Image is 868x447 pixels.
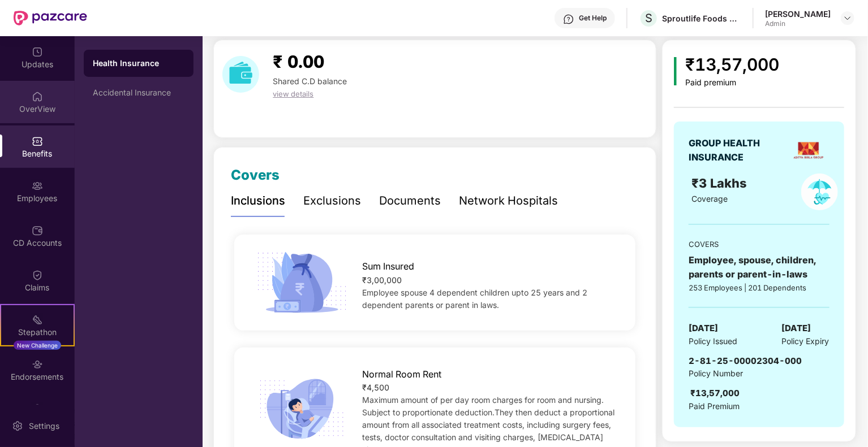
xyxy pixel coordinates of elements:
[765,19,831,28] div: Admin
[93,88,184,97] div: Accidental Insurance
[782,335,830,348] span: Policy Expiry
[801,173,838,210] img: policyIcon
[662,13,741,24] div: Sproutlife Foods Private Limited
[362,367,441,381] span: Normal Room Rent
[32,136,43,147] img: svg+xml;base64,PHN2ZyBpZD0iQmVuZWZpdHMiIHhtbG5zPSJodHRwOi8vd3d3LnczLm9yZy8yMDAwL3N2ZyIgd2lkdGg9Ij...
[579,14,607,23] div: Get Help
[686,78,780,88] div: Paid premium
[459,192,558,210] div: Network Hospitals
[222,56,259,93] img: download
[1,327,74,338] div: Stepathon
[792,133,826,167] img: insurerLogo
[93,58,184,69] div: Health Insurance
[690,387,740,400] div: ₹13,57,000
[689,253,829,281] div: Employee, spouse, children, parents or parent-in-laws
[692,194,728,203] span: Coverage
[689,368,743,378] span: Policy Number
[674,57,677,85] img: icon
[689,400,740,413] span: Paid Premium
[32,91,43,102] img: svg+xml;base64,PHN2ZyBpZD0iSG9tZSIgeG1sbnM9Imh0dHA6Ly93d3cudzMub3JnLzIwMDAvc3ZnIiB3aWR0aD0iMjAiIG...
[362,259,414,274] span: Sum Insured
[362,381,617,394] div: ₹4,500
[689,282,829,293] div: 253 Employees | 201 Dependents
[231,167,280,183] span: Covers
[692,176,751,190] span: ₹3 Lakhs
[379,192,441,210] div: Documents
[253,249,351,316] img: icon
[273,89,313,98] span: view details
[32,46,43,58] img: svg+xml;base64,PHN2ZyBpZD0iVXBkYXRlZCIgeG1sbnM9Imh0dHA6Ly93d3cudzMub3JnLzIwMDAvc3ZnIiB3aWR0aD0iMj...
[689,355,802,366] span: 2-81-25-00002304-000
[25,420,63,432] div: Settings
[563,14,574,25] img: svg+xml;base64,PHN2ZyBpZD0iSGVscC0zMngzMiIgeG1sbnM9Imh0dHA6Ly93d3cudzMub3JnLzIwMDAvc3ZnIiB3aWR0aD...
[32,270,43,281] img: svg+xml;base64,PHN2ZyBpZD0iQ2xhaW0iIHhtbG5zPSJodHRwOi8vd3d3LnczLm9yZy8yMDAwL3N2ZyIgd2lkdGg9IjIwIi...
[689,238,829,250] div: COVERS
[32,403,43,415] img: svg+xml;base64,PHN2ZyBpZD0iTXlfT3JkZXJzIiBkYXRhLW5hbWU9Ik15IE9yZGVycyIgeG1sbnM9Imh0dHA6Ly93d3cudz...
[231,192,285,210] div: Inclusions
[303,192,361,210] div: Exclusions
[686,51,780,78] div: ₹13,57,000
[14,11,87,25] img: New Pazcare Logo
[32,314,43,326] img: svg+xml;base64,PHN2ZyB4bWxucz0iaHR0cDovL3d3dy53My5vcmcvMjAwMC9zdmciIHdpZHRoPSIyMSIgaGVpZ2h0PSIyMC...
[782,322,811,335] span: [DATE]
[765,8,831,19] div: [PERSON_NAME]
[689,136,788,164] div: GROUP HEALTH INSURANCE
[273,51,324,72] span: ₹ 0.00
[32,225,43,236] img: svg+xml;base64,PHN2ZyBpZD0iQ0RfQWNjb3VudHMiIGRhdGEtbmFtZT0iQ0QgQWNjb3VudHMiIHhtbG5zPSJodHRwOi8vd3...
[362,288,587,310] span: Employee spouse 4 dependent children upto 25 years and 2 dependent parents or parent in laws.
[32,180,43,192] img: svg+xml;base64,PHN2ZyBpZD0iRW1wbG95ZWVzIiB4bWxucz0iaHR0cDovL3d3dy53My5vcmcvMjAwMC9zdmciIHdpZHRoPS...
[843,14,852,23] img: svg+xml;base64,PHN2ZyBpZD0iRHJvcGRvd24tMzJ4MzIiIHhtbG5zPSJodHRwOi8vd3d3LnczLm9yZy8yMDAwL3N2ZyIgd2...
[362,274,617,287] div: ₹3,00,000
[32,359,43,370] img: svg+xml;base64,PHN2ZyBpZD0iRW5kb3JzZW1lbnRzIiB4bWxucz0iaHR0cDovL3d3dy53My5vcmcvMjAwMC9zdmciIHdpZH...
[689,322,718,335] span: [DATE]
[12,420,23,432] img: svg+xml;base64,PHN2ZyBpZD0iU2V0dGluZy0yMHgyMCIgeG1sbnM9Imh0dHA6Ly93d3cudzMub3JnLzIwMDAvc3ZnIiB3aW...
[645,11,652,25] span: S
[14,341,61,350] div: New Challenge
[253,375,351,443] img: icon
[273,76,347,86] span: Shared C.D balance
[689,335,737,348] span: Policy Issued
